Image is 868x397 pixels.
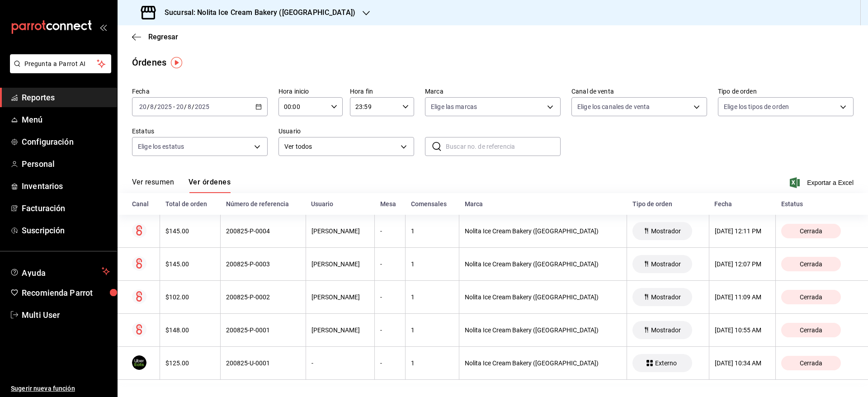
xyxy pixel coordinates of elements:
div: 200825-P-0003 [226,260,300,268]
div: 1 [411,260,453,268]
div: 1 [411,326,453,334]
div: Número de referencia [226,200,300,208]
div: Mesa [380,200,400,208]
div: $145.00 [165,260,215,268]
input: -- [187,103,192,110]
div: Nolita Ice Cream Bakery ([GEOGRAPHIC_DATA]) [465,326,621,334]
div: Fecha [714,200,770,208]
span: Reportes [22,91,110,104]
span: Cerrada [796,359,826,367]
input: ---- [157,103,172,110]
div: 200825-P-0002 [226,293,300,301]
span: Cerrada [796,227,826,235]
div: Órdenes [132,56,166,69]
input: -- [150,103,154,110]
div: Nolita Ice Cream Bakery ([GEOGRAPHIC_DATA]) [465,359,621,367]
div: 1 [411,359,453,367]
div: - [311,359,369,367]
button: Exportar a Excel [792,177,854,188]
div: $102.00 [165,293,215,301]
span: Mostrador [647,293,684,301]
span: Mostrador [647,227,684,235]
span: Regresar [148,33,178,41]
label: Canal de venta [571,88,707,95]
div: Total de orden [165,200,215,208]
input: ---- [194,103,210,110]
span: Personal [22,158,110,170]
input: -- [176,103,184,110]
div: Usuario [311,200,369,208]
label: Estatus [132,128,268,134]
label: Marca [425,88,561,95]
input: Buscar no. de referencia [446,137,561,156]
div: [PERSON_NAME] [311,293,369,301]
div: - [380,359,400,367]
span: Multi User [22,309,110,321]
div: [DATE] 12:11 PM [715,227,770,235]
a: Pregunta a Parrot AI [6,66,111,75]
label: Usuario [278,128,414,134]
div: - [380,293,400,301]
label: Fecha [132,88,268,95]
span: / [192,103,194,110]
div: Nolita Ice Cream Bakery ([GEOGRAPHIC_DATA]) [465,260,621,268]
div: $148.00 [165,326,215,334]
div: Tipo de orden [632,200,703,208]
div: [PERSON_NAME] [311,326,369,334]
span: Cerrada [796,293,826,301]
button: open_drawer_menu [99,24,107,31]
div: 1 [411,227,453,235]
span: Menú [22,113,110,126]
span: Pregunta a Parrot AI [24,59,97,69]
span: Ayuda [22,266,98,277]
span: Recomienda Parrot [22,287,110,299]
div: 200825-U-0001 [226,359,300,367]
input: -- [139,103,147,110]
span: Elige los canales de venta [577,102,650,111]
button: Ver resumen [132,178,174,193]
div: [PERSON_NAME] [311,227,369,235]
div: Canal [132,200,155,208]
span: Elige las marcas [431,102,477,111]
span: Inventarios [22,180,110,192]
span: Mostrador [647,260,684,268]
span: Externo [651,359,680,367]
h3: Sucursal: Nolita Ice Cream Bakery ([GEOGRAPHIC_DATA]) [157,7,355,18]
span: Ver todos [284,142,397,151]
label: Tipo de orden [718,88,854,95]
span: Cerrada [796,326,826,334]
span: Sugerir nueva función [11,384,110,393]
button: Ver órdenes [189,178,231,193]
button: Regresar [132,33,178,41]
div: 200825-P-0001 [226,326,300,334]
div: $145.00 [165,227,215,235]
div: - [380,227,400,235]
span: / [147,103,150,110]
span: / [154,103,157,110]
div: - [380,326,400,334]
div: [PERSON_NAME] [311,260,369,268]
div: [DATE] 10:55 AM [715,326,770,334]
div: $125.00 [165,359,215,367]
div: 200825-P-0004 [226,227,300,235]
div: Marca [465,200,622,208]
span: Mostrador [647,326,684,334]
div: navigation tabs [132,178,231,193]
div: 1 [411,293,453,301]
span: Suscripción [22,224,110,236]
div: [DATE] 10:34 AM [715,359,770,367]
div: Nolita Ice Cream Bakery ([GEOGRAPHIC_DATA]) [465,227,621,235]
div: [DATE] 11:09 AM [715,293,770,301]
span: Elige los tipos de orden [724,102,789,111]
div: Estatus [781,200,854,208]
span: Facturación [22,202,110,214]
img: Tooltip marker [171,57,182,68]
button: Pregunta a Parrot AI [10,54,111,73]
span: Cerrada [796,260,826,268]
span: Configuración [22,136,110,148]
div: Comensales [411,200,454,208]
label: Hora fin [350,88,414,95]
span: - [173,103,175,110]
